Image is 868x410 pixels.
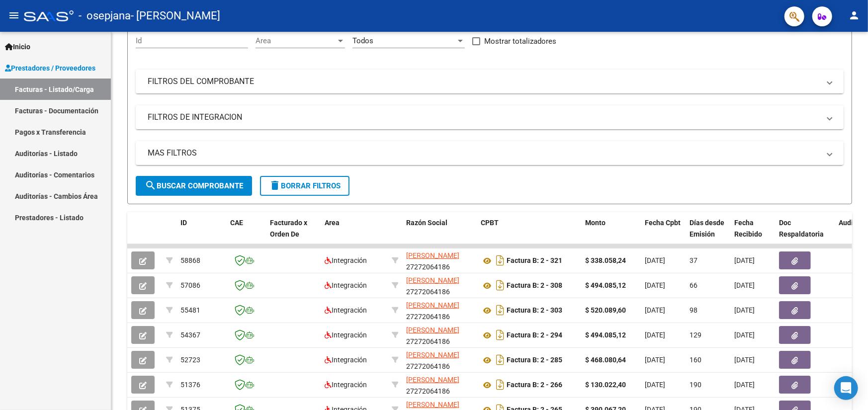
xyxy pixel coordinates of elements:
[180,256,200,264] span: 58868
[507,331,562,339] strong: Factura B: 2 - 294
[180,219,187,227] span: ID
[585,381,626,389] strong: $ 130.022,40
[180,331,200,339] span: 54367
[775,212,835,256] datatable-header-cell: Doc Respaldatoria
[406,351,459,359] span: [PERSON_NAME]
[406,300,473,321] div: 27272064186
[734,219,762,238] span: Fecha Recibido
[270,219,307,238] span: Facturado x Orden De
[581,212,641,256] datatable-header-cell: Monto
[269,181,341,190] span: Borrar Filtros
[507,257,562,265] strong: Factura B: 2 - 321
[494,302,507,318] i: Descargar documento
[325,281,367,289] span: Integración
[734,256,755,264] span: [DATE]
[494,352,507,368] i: Descargar documento
[5,41,30,52] span: Inicio
[645,381,665,389] span: [DATE]
[325,219,340,227] span: Area
[145,181,243,190] span: Buscar Comprobante
[585,219,606,227] span: Monto
[734,281,755,289] span: [DATE]
[834,376,858,400] div: Open Intercom Messenger
[690,331,701,339] span: 129
[494,377,507,393] i: Descargar documento
[79,5,131,27] span: - osepjana
[406,326,459,334] span: [PERSON_NAME]
[321,212,388,256] datatable-header-cell: Area
[325,306,367,314] span: Integración
[641,212,686,256] datatable-header-cell: Fecha Cpbt
[230,219,243,227] span: CAE
[148,148,820,159] mat-panel-title: MAS FILTROS
[406,301,459,309] span: [PERSON_NAME]
[180,381,200,389] span: 51376
[645,219,681,227] span: Fecha Cpbt
[352,36,373,45] span: Todos
[5,63,95,74] span: Prestadores / Proveedores
[406,374,473,395] div: 27272064186
[148,76,820,87] mat-panel-title: FILTROS DEL COMPROBANTE
[645,281,665,289] span: [DATE]
[645,356,665,364] span: [DATE]
[260,176,349,196] button: Borrar Filtros
[734,381,755,389] span: [DATE]
[136,70,844,93] mat-expansion-panel-header: FILTROS DEL COMPROBANTE
[136,105,844,129] mat-expansion-panel-header: FILTROS DE INTEGRACION
[690,356,701,364] span: 160
[585,281,626,289] strong: $ 494.085,12
[734,356,755,364] span: [DATE]
[734,331,755,339] span: [DATE]
[690,281,697,289] span: 66
[481,219,499,227] span: CPBT
[325,356,367,364] span: Integración
[406,276,459,284] span: [PERSON_NAME]
[136,141,844,165] mat-expansion-panel-header: MAS FILTROS
[406,275,473,296] div: 27272064186
[477,212,581,256] datatable-header-cell: CPBT
[507,356,562,364] strong: Factura B: 2 - 285
[730,212,775,256] datatable-header-cell: Fecha Recibido
[406,376,459,384] span: [PERSON_NAME]
[585,331,626,339] strong: $ 494.085,12
[585,356,626,364] strong: $ 468.080,64
[494,252,507,268] i: Descargar documento
[8,9,20,21] mat-icon: menu
[180,281,200,289] span: 57086
[494,277,507,293] i: Descargar documento
[269,179,281,191] mat-icon: delete
[507,381,562,389] strong: Factura B: 2 - 266
[585,256,626,264] strong: $ 338.058,24
[645,256,665,264] span: [DATE]
[406,325,473,345] div: 27272064186
[180,306,200,314] span: 55481
[690,306,697,314] span: 98
[690,256,697,264] span: 37
[325,331,367,339] span: Integración
[734,306,755,314] span: [DATE]
[148,112,820,123] mat-panel-title: FILTROS DE INTEGRACION
[226,212,266,256] datatable-header-cell: CAE
[690,381,701,389] span: 190
[325,381,367,389] span: Integración
[585,306,626,314] strong: $ 520.089,60
[145,179,157,191] mat-icon: search
[406,401,459,409] span: [PERSON_NAME]
[494,327,507,343] i: Descargar documento
[484,35,556,47] span: Mostrar totalizadores
[507,307,562,315] strong: Factura B: 2 - 303
[839,219,868,227] span: Auditoria
[779,219,824,238] span: Doc Respaldatoria
[131,5,220,27] span: - [PERSON_NAME]
[136,176,252,196] button: Buscar Comprobante
[406,250,473,271] div: 27272064186
[686,212,730,256] datatable-header-cell: Días desde Emisión
[406,219,447,227] span: Razón Social
[266,212,321,256] datatable-header-cell: Facturado x Orden De
[848,9,860,21] mat-icon: person
[402,212,477,256] datatable-header-cell: Razón Social
[176,212,226,256] datatable-header-cell: ID
[256,36,336,45] span: Area
[325,256,367,264] span: Integración
[406,251,459,259] span: [PERSON_NAME]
